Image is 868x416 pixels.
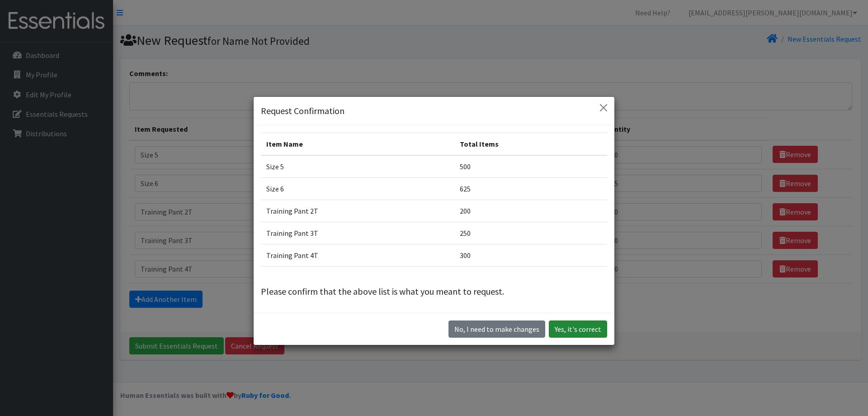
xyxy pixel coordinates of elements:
[454,222,607,244] td: 250
[596,100,611,115] button: Close
[261,155,454,178] td: Size 5
[454,244,607,266] td: 300
[261,222,454,244] td: Training Pant 3T
[261,285,607,298] p: Please confirm that the above list is what you meant to request.
[261,104,344,118] h5: Request Confirmation
[454,155,607,178] td: 500
[261,244,454,266] td: Training Pant 4T
[454,133,607,155] th: Total Items
[261,133,454,155] th: Item Name
[454,200,607,222] td: 200
[261,200,454,222] td: Training Pant 2T
[448,320,545,338] button: No I need to make changes
[549,320,607,338] button: Yes, it's correct
[261,177,454,200] td: Size 6
[454,177,607,200] td: 625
